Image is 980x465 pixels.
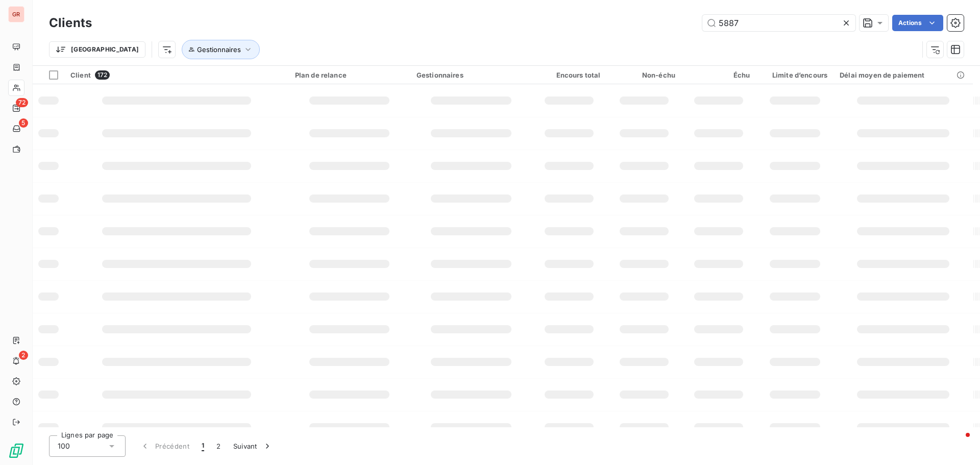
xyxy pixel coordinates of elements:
[538,71,601,79] div: Encours total
[19,351,28,360] span: 2
[19,118,28,128] span: 5
[16,98,28,107] span: 72
[8,443,24,459] img: Logo LeanPay
[182,40,260,59] button: Gestionnaires
[134,435,195,457] button: Précédent
[8,6,24,22] div: GR
[840,71,967,79] div: Délai moyen de paiement
[416,71,526,79] div: Gestionnaires
[295,71,404,79] div: Plan de relance
[49,14,92,32] h3: Clients
[202,441,204,451] span: 1
[227,435,279,457] button: Suivant
[688,71,750,79] div: Échu
[195,435,210,457] button: 1
[945,430,970,455] iframe: Intercom live chat
[58,441,70,451] span: 100
[95,70,110,80] span: 172
[612,71,675,79] div: Non-échu
[197,45,241,54] span: Gestionnaires
[210,435,227,457] button: 2
[763,71,828,79] div: Limite d’encours
[49,41,145,58] button: [GEOGRAPHIC_DATA]
[702,15,855,31] input: Rechercher
[70,71,91,79] span: Client
[892,15,943,31] button: Actions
